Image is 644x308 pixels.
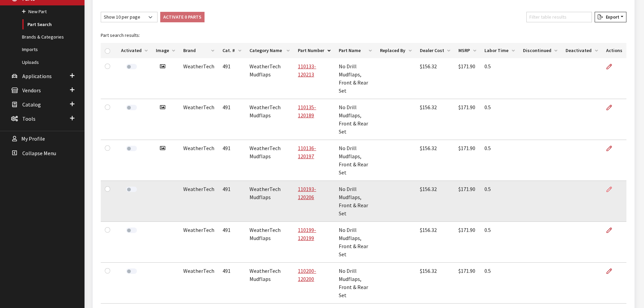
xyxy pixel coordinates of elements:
th: MSRP: activate to sort column ascending [454,43,480,58]
td: $171.90 [454,222,480,263]
th: Labor Time: activate to sort column ascending [480,43,519,58]
td: $156.32 [416,99,454,140]
a: 110193-120206 [298,186,316,200]
td: 0.5 [480,58,519,99]
span: Catalog [22,101,41,108]
caption: Part search results: [101,28,626,43]
span: Tools [22,115,35,122]
span: Export [603,14,619,20]
td: WeatherTech [179,140,218,181]
td: No Drill Mudflaps, Front & Rear Set [335,58,376,99]
td: 491 [218,263,245,304]
td: $156.32 [416,181,454,222]
td: 0.5 [480,222,519,263]
a: 110135-120189 [298,104,316,119]
td: $156.32 [416,58,454,99]
td: $171.90 [454,140,480,181]
td: No Drill Mudflaps, Front & Rear Set [335,181,376,222]
th: Category Name: activate to sort column ascending [245,43,294,58]
th: Deactivated: activate to sort column ascending [562,43,602,58]
input: Filter table results [526,12,592,22]
td: WeatherTech Mudflaps [245,99,294,140]
td: 491 [218,140,245,181]
td: $171.90 [454,263,480,304]
td: 491 [218,222,245,263]
td: 0.5 [480,263,519,304]
a: Edit Part [606,140,618,157]
i: Has image [160,105,165,110]
td: 491 [218,99,245,140]
td: WeatherTech [179,181,218,222]
span: Vendors [22,87,41,94]
td: $171.90 [454,181,480,222]
label: Activate Part [126,105,137,110]
td: $156.32 [416,222,454,263]
th: Activated: activate to sort column ascending [117,43,152,58]
span: My Profile [21,136,45,142]
td: WeatherTech [179,263,218,304]
td: 491 [218,58,245,99]
a: 110136-120197 [298,145,316,160]
a: 110199-120199 [298,227,316,241]
button: Export [595,12,626,22]
a: Edit Part [606,263,618,280]
th: Discontinued: activate to sort column ascending [519,43,562,58]
a: Edit Part [606,58,618,75]
td: WeatherTech Mudflaps [245,140,294,181]
td: No Drill Mudflaps, Front & Rear Set [335,99,376,140]
label: Activate Part [126,64,137,69]
a: 110200-120200 [298,267,316,282]
td: WeatherTech [179,58,218,99]
td: 491 [218,181,245,222]
td: $171.90 [454,99,480,140]
span: Collapse Menu [22,150,56,157]
td: No Drill Mudflaps, Front & Rear Set [335,263,376,304]
label: Activate Part [126,187,137,192]
td: $156.32 [416,140,454,181]
a: Edit Part [606,222,618,239]
td: WeatherTech Mudflaps [245,222,294,263]
td: WeatherTech [179,99,218,140]
i: Has image [160,146,165,151]
th: Part Name: activate to sort column ascending [335,43,376,58]
th: Part Number: activate to sort column descending [294,43,334,58]
td: WeatherTech [179,222,218,263]
td: $171.90 [454,58,480,99]
a: 110133-120213 [298,63,316,78]
th: Brand: activate to sort column ascending [179,43,218,58]
th: Image: activate to sort column ascending [152,43,179,58]
td: 0.5 [480,181,519,222]
td: $156.32 [416,263,454,304]
label: Activate Part [126,146,137,151]
label: Activate Part [126,268,137,274]
td: No Drill Mudflaps, Front & Rear Set [335,222,376,263]
a: Edit Part [606,99,618,116]
td: 0.5 [480,99,519,140]
i: Has image [160,64,165,69]
th: Cat. #: activate to sort column ascending [218,43,245,58]
td: No Drill Mudflaps, Front & Rear Set [335,140,376,181]
td: WeatherTech Mudflaps [245,58,294,99]
th: Dealer Cost: activate to sort column ascending [416,43,454,58]
td: 0.5 [480,140,519,181]
span: Applications [22,73,52,79]
th: Actions [602,43,626,58]
th: Replaced By: activate to sort column ascending [376,43,415,58]
label: Activate Part [126,228,137,233]
a: Edit Part [606,181,618,198]
td: WeatherTech Mudflaps [245,181,294,222]
td: WeatherTech Mudflaps [245,263,294,304]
